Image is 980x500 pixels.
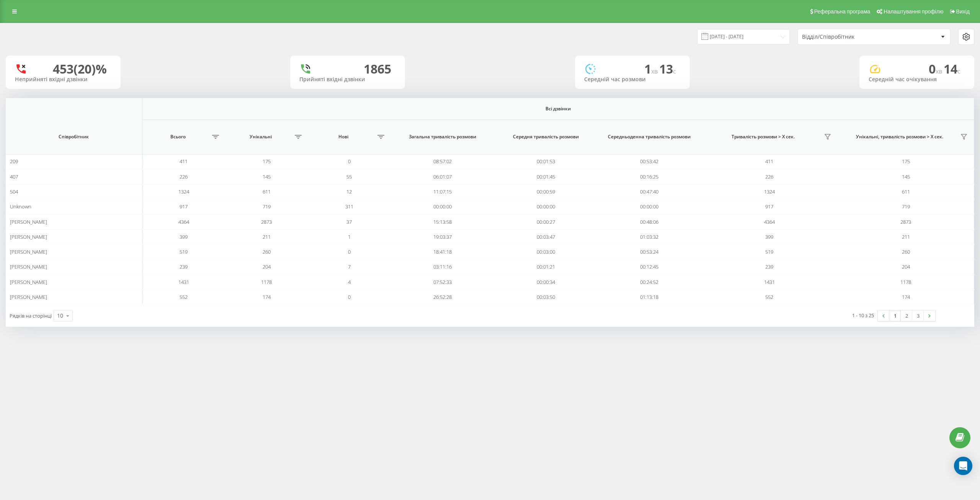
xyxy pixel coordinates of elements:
[673,67,676,75] span: c
[929,61,944,77] span: 0
[814,8,871,15] span: Реферальна програма
[494,199,598,214] td: 00:00:00
[180,233,188,240] span: 399
[764,279,775,285] span: 1431
[263,158,271,165] span: 175
[180,203,188,210] span: 917
[390,259,494,274] td: 03:11:16
[263,173,271,180] span: 145
[902,233,910,240] span: 211
[852,311,874,319] div: 1 - 10 з 25
[598,169,701,184] td: 00:16:25
[10,218,47,225] span: [PERSON_NAME]
[390,184,494,199] td: 11:07:15
[764,188,775,195] span: 1324
[10,173,18,180] span: 407
[348,158,351,165] span: 0
[494,230,598,244] td: 00:03:47
[390,199,494,214] td: 00:00:00
[263,263,271,270] span: 204
[936,67,944,75] span: хв
[606,134,693,140] span: Середньоденна тривалість розмови
[598,154,701,169] td: 00:53:42
[901,310,912,321] a: 2
[390,275,494,290] td: 07:52:33
[180,248,188,255] span: 519
[956,8,970,15] span: Вихід
[765,233,773,240] span: 399
[10,233,47,240] span: [PERSON_NAME]
[180,263,188,270] span: 239
[494,275,598,290] td: 00:00:34
[348,279,351,285] span: 4
[765,248,773,255] span: 519
[494,169,598,184] td: 00:01:45
[348,233,351,240] span: 1
[902,263,910,270] span: 204
[180,158,188,165] span: 411
[705,134,821,140] span: Тривалість розмови > Х сек.
[598,184,701,199] td: 00:47:40
[15,76,111,83] div: Неприйняті вхідні дзвінки
[494,154,598,169] td: 00:01:53
[10,158,18,165] span: 209
[884,8,943,15] span: Налаштування профілю
[390,290,494,305] td: 26:52:28
[842,134,957,140] span: Унікальні, тривалість розмови > Х сек.
[902,158,910,165] span: 175
[889,310,901,321] a: 1
[659,61,676,77] span: 13
[346,188,352,195] span: 12
[187,106,929,112] span: Всі дзвінки
[10,203,31,210] span: Unknown
[346,173,352,180] span: 55
[390,154,494,169] td: 08:57:02
[765,173,773,180] span: 226
[598,290,701,305] td: 01:13:18
[598,244,701,259] td: 00:53:24
[390,244,494,259] td: 18:41:18
[345,203,353,210] span: 311
[912,310,924,321] a: 3
[263,233,271,240] span: 211
[957,67,960,75] span: c
[598,259,701,274] td: 00:12:45
[261,218,272,225] span: 2873
[10,312,52,319] span: Рядків на сторінці
[900,218,911,225] span: 2873
[598,199,701,214] td: 00:00:00
[390,169,494,184] td: 06:01:07
[494,259,598,274] td: 00:01:21
[10,293,47,300] span: [PERSON_NAME]
[180,293,188,300] span: 552
[644,61,659,77] span: 1
[263,293,271,300] span: 174
[869,76,965,83] div: Середній час очікування
[902,188,910,195] span: 611
[10,188,18,195] span: 504
[229,134,292,140] span: Унікальні
[178,188,189,195] span: 1324
[902,293,910,300] span: 174
[954,457,972,475] div: Open Intercom Messenger
[390,214,494,229] td: 15:13:58
[503,134,589,140] span: Середня тривалість розмови
[598,275,701,290] td: 00:24:52
[146,134,210,140] span: Всього
[10,263,47,270] span: [PERSON_NAME]
[494,184,598,199] td: 00:00:59
[180,173,188,180] span: 226
[765,158,773,165] span: 411
[312,134,375,140] span: Нові
[902,248,910,255] span: 260
[902,173,910,180] span: 145
[494,244,598,259] td: 00:03:00
[348,248,351,255] span: 0
[263,203,271,210] span: 719
[348,293,351,300] span: 0
[902,203,910,210] span: 719
[598,230,701,244] td: 01:03:32
[765,263,773,270] span: 239
[57,312,63,320] div: 10
[765,203,773,210] span: 917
